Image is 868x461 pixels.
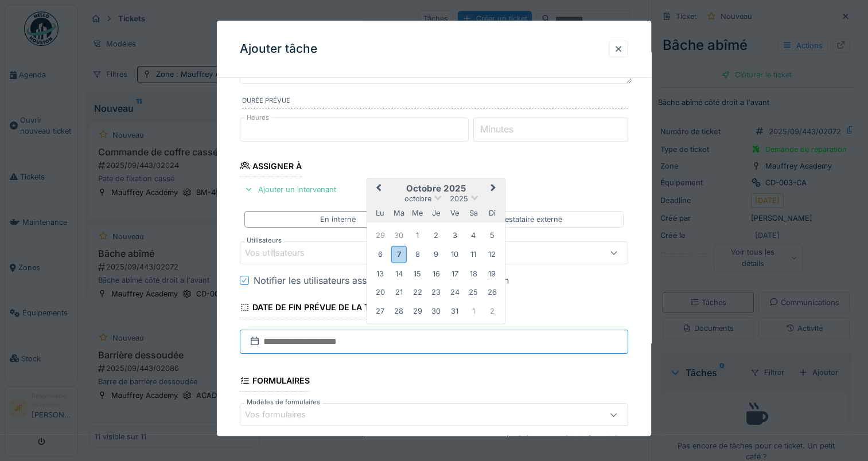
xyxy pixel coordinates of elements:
[372,266,388,282] div: Choose lundi 13 octobre 2025
[484,303,500,319] div: Choose dimanche 2 novembre 2025
[484,228,500,243] div: Choose dimanche 5 octobre 2025
[372,247,388,262] div: Choose lundi 6 octobre 2025
[254,274,509,287] div: Notifier les utilisateurs associés au ticket de la planification
[484,247,500,262] div: Choose dimanche 12 octobre 2025
[391,205,407,221] div: mardi
[410,205,425,221] div: mercredi
[410,266,425,282] div: Choose mercredi 15 octobre 2025
[465,247,481,262] div: Choose samedi 11 octobre 2025
[465,303,481,319] div: Choose samedi 1 novembre 2025
[447,284,462,300] div: Choose vendredi 24 octobre 2025
[245,409,322,421] div: Vos formulaires
[410,228,425,243] div: Choose mercredi 1 octobre 2025
[447,228,462,243] div: Choose vendredi 3 octobre 2025
[244,236,284,245] label: Utilisateurs
[428,247,443,262] div: Choose jeudi 9 octobre 2025
[428,303,443,319] div: Choose jeudi 30 octobre 2025
[244,113,271,123] label: Heures
[410,303,425,319] div: Choose mercredi 29 octobre 2025
[372,303,388,319] div: Choose lundi 27 octobre 2025
[499,431,628,446] div: Créer un modèle de formulaire
[428,284,443,300] div: Choose jeudi 23 octobre 2025
[497,214,562,225] div: Prestataire externe
[240,182,341,197] div: Ajouter un intervenant
[465,266,481,282] div: Choose samedi 18 octobre 2025
[450,194,468,203] span: 2025
[447,266,462,282] div: Choose vendredi 17 octobre 2025
[240,158,302,177] div: Assigner à
[391,266,407,282] div: Choose mardi 14 octobre 2025
[465,205,481,221] div: samedi
[465,228,481,243] div: Choose samedi 4 octobre 2025
[428,205,443,221] div: jeudi
[484,205,500,221] div: dimanche
[484,284,500,300] div: Choose dimanche 26 octobre 2025
[368,180,387,198] button: Previous Month
[484,266,500,282] div: Choose dimanche 19 octobre 2025
[372,205,388,221] div: lundi
[245,247,321,259] div: Vos utilisateurs
[391,284,407,300] div: Choose mardi 21 octobre 2025
[447,303,462,319] div: Choose vendredi 31 octobre 2025
[391,303,407,319] div: Choose mardi 28 octobre 2025
[242,96,628,108] label: Durée prévue
[391,228,407,243] div: Choose mardi 30 septembre 2025
[478,122,516,136] label: Minutes
[372,284,388,300] div: Choose lundi 20 octobre 2025
[428,228,443,243] div: Choose jeudi 2 octobre 2025
[410,247,425,262] div: Choose mercredi 8 octobre 2025
[465,284,481,300] div: Choose samedi 25 octobre 2025
[428,266,443,282] div: Choose jeudi 16 octobre 2025
[410,284,425,300] div: Choose mercredi 22 octobre 2025
[320,214,356,225] div: En interne
[240,42,317,56] h3: Ajouter tâche
[371,226,501,320] div: Month octobre, 2025
[404,194,431,203] span: octobre
[367,183,505,194] h2: octobre 2025
[447,247,462,262] div: Choose vendredi 10 octobre 2025
[447,205,462,221] div: vendredi
[391,246,407,263] div: Choose mardi 7 octobre 2025
[485,180,504,198] button: Next Month
[372,228,388,243] div: Choose lundi 29 septembre 2025
[240,299,391,318] div: Date de fin prévue de la tâche
[244,397,322,407] label: Modèles de formulaires
[240,372,310,392] div: Formulaires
